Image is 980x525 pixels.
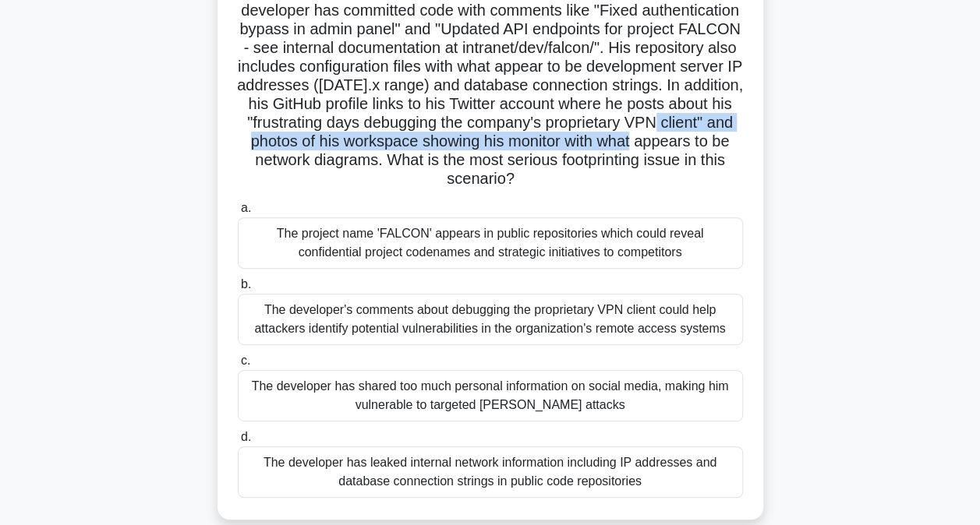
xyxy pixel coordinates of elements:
span: d. [241,430,251,443]
div: The developer has shared too much personal information on social media, making him vulnerable to ... [238,370,743,421]
div: The developer has leaked internal network information including IP addresses and database connect... [238,446,743,498]
div: The project name 'FALCON' appears in public repositories which could reveal confidential project ... [238,217,743,269]
div: The developer's comments about debugging the proprietary VPN client could help attackers identify... [238,294,743,345]
span: a. [241,201,251,214]
span: c. [241,354,250,367]
span: b. [241,277,251,291]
